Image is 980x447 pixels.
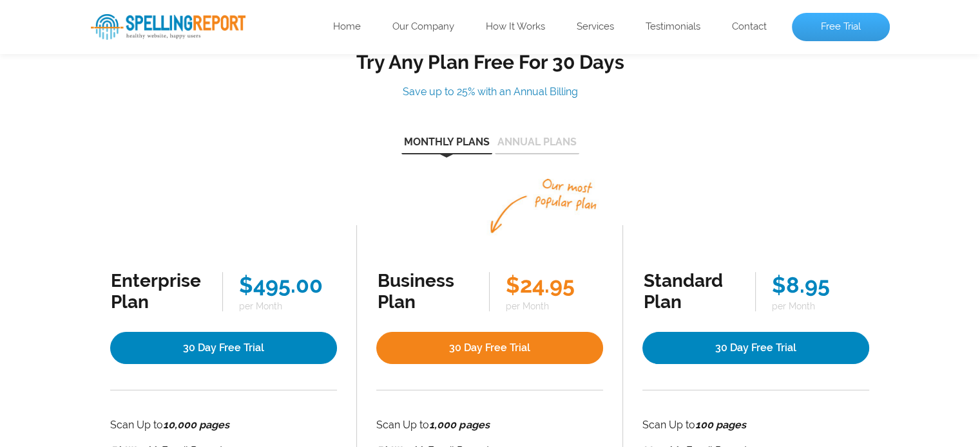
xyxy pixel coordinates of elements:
[506,301,602,311] span: per Month
[642,332,869,364] a: 30 Day Free Trial
[642,416,869,434] li: Scan Up to
[429,419,489,431] strong: 1,000 pages
[495,137,579,154] button: Annual Plans
[644,270,739,313] div: Standard Plan
[91,14,245,40] img: SpellReport
[378,270,473,313] div: Business Plan
[772,272,869,298] div: $8.95
[772,301,869,311] span: per Month
[111,270,206,313] div: Enterprise Plan
[110,332,338,364] a: 30 Day Free Trial
[376,416,603,434] li: Scan Up to
[486,21,545,33] a: How It Works
[732,21,767,33] a: Contact
[392,21,454,33] a: Our Company
[792,13,890,41] a: Free Trial
[291,51,690,73] h2: Try Any Plan Free For 30 Days
[333,21,361,33] a: Home
[239,301,336,311] span: per Month
[110,416,338,434] li: Scan Up to
[163,419,229,431] strong: 10,000 pages
[646,21,700,33] a: Testimonials
[401,137,492,154] button: Monthly Plans
[239,272,336,298] div: $495.00
[376,332,603,364] a: 30 Day Free Trial
[695,419,746,431] strong: 100 pages
[577,21,614,33] a: Services
[506,272,602,298] div: $24.95
[403,86,578,98] span: Save up to 25% with an Annual Billing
